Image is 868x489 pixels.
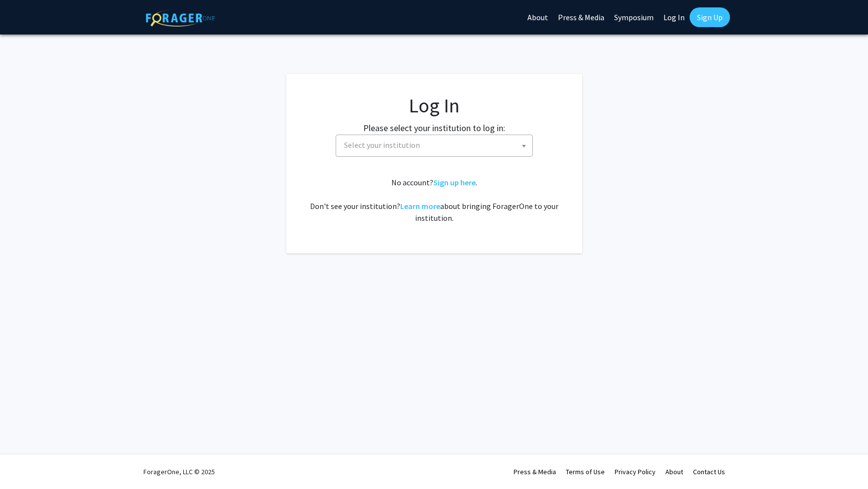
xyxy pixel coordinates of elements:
[306,94,562,117] h1: Log In
[690,7,730,27] a: Sign Up
[433,177,476,187] a: Sign up here
[615,467,656,476] a: Privacy Policy
[143,454,215,489] div: ForagerOne, LLC © 2025
[146,9,215,27] img: ForagerOne Logo
[306,176,562,224] div: No account? . Don't see your institution? about bringing ForagerOne to your institution.
[336,135,533,157] span: Select your institution
[340,135,532,155] span: Select your institution
[400,201,440,211] a: Learn more about bringing ForagerOne to your institution
[665,467,683,476] a: About
[566,467,605,476] a: Terms of Use
[363,121,505,135] label: Please select your institution to log in:
[693,467,725,476] a: Contact Us
[344,140,420,150] span: Select your institution
[514,467,556,476] a: Press & Media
